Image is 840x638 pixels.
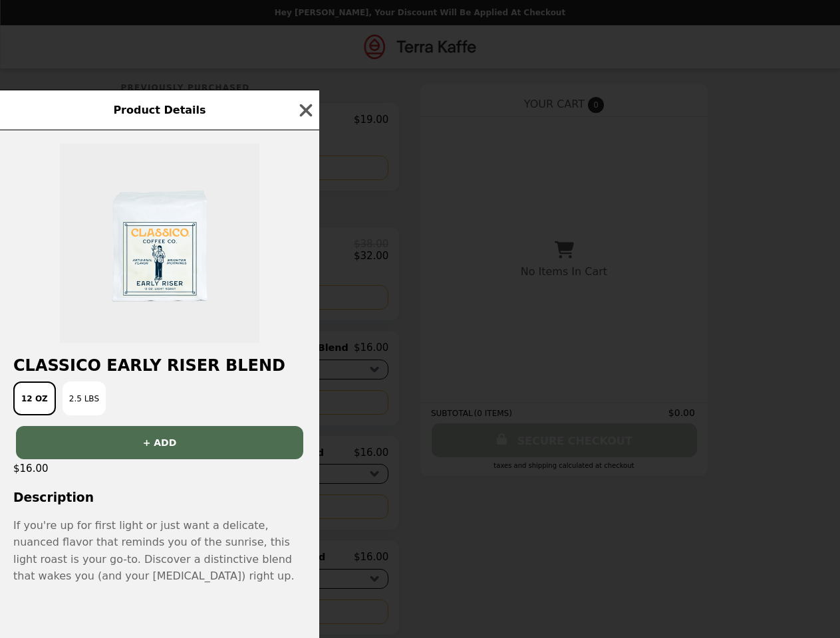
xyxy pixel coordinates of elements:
img: 12 oz [60,144,259,343]
p: If you're up for first light or just want a delicate, nuanced flavor that reminds you of the sunr... [13,517,306,585]
span: Product Details [113,104,206,116]
button: 2.5 lbs [63,381,106,415]
button: + ADD [16,426,303,459]
button: 12 oz [13,381,56,415]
